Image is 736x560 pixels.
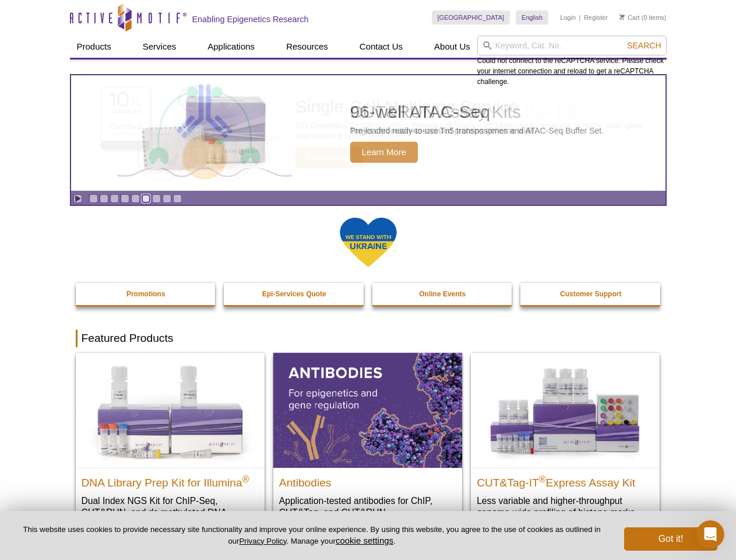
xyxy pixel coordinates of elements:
[279,36,335,58] a: Resources
[560,13,576,22] a: Login
[477,36,667,87] div: Could not connect to the reCAPTCHA service. Please check your internet connection and reload to g...
[560,290,621,298] strong: Customer Support
[70,36,118,58] a: Products
[224,283,365,305] a: Epi-Services Quote
[273,353,462,467] img: All Antibodies
[279,471,456,489] h2: Antibodies
[579,10,581,24] li: |
[262,290,326,298] strong: Epi-Services Quote
[76,330,661,347] h2: Featured Products
[163,194,171,203] a: Go to slide 8
[73,194,82,203] a: Toggle autoplay
[76,353,265,541] a: DNA Library Prep Kit for Illumina DNA Library Prep Kit for Illumina® Dual Index NGS Kit for ChIP-...
[696,520,724,548] iframe: Intercom live chat
[516,10,548,24] a: English
[89,194,98,203] a: Go to slide 1
[82,471,259,489] h2: DNA Library Prep Kit for Illumina
[471,353,660,530] a: CUT&Tag-IT® Express Assay Kit CUT&Tag-IT®Express Assay Kit Less variable and higher-throughput ge...
[619,14,625,20] img: Your Cart
[353,36,410,58] a: Contact Us
[584,13,608,22] a: Register
[372,283,513,305] a: Online Events
[19,524,605,547] p: This website uses cookies to provide necessary site functionality and improve your online experie...
[82,495,259,530] p: Dual Index NGS Kit for ChIP-Seq, CUT&RUN, and ds methylated DNA assays.
[239,537,286,545] a: Privacy Policy
[110,194,119,203] a: Go to slide 3
[427,36,477,58] a: About Us
[121,194,129,203] a: Go to slide 4
[520,283,661,305] a: Customer Support
[200,36,262,58] a: Applications
[136,36,184,58] a: Services
[131,194,140,203] a: Go to slide 5
[477,36,667,55] input: Keyword, Cat. No.
[100,194,108,203] a: Go to slide 2
[192,14,309,24] h2: Enabling Epigenetics Research
[471,353,660,467] img: CUT&Tag-IT® Express Assay Kit
[539,474,546,484] sup: ®
[624,527,717,551] button: Got it!
[336,535,393,545] button: cookie settings
[339,216,397,268] img: We Stand With Ukraine
[273,353,462,530] a: All Antibodies Antibodies Application-tested antibodies for ChIP, CUT&Tag, and CUT&RUN.
[142,194,150,203] a: Go to slide 6
[419,290,466,298] strong: Online Events
[619,13,640,22] a: Cart
[619,10,667,24] li: (0 items)
[242,474,249,484] sup: ®
[477,495,654,519] p: Less variable and higher-throughput genome-wide profiling of histone marks​.
[477,471,654,489] h2: CUT&Tag-IT Express Assay Kit
[432,10,510,24] a: [GEOGRAPHIC_DATA]
[627,41,661,50] span: Search
[76,353,265,467] img: DNA Library Prep Kit for Illumina
[126,290,165,298] strong: Promotions
[624,40,664,51] button: Search
[76,283,217,305] a: Promotions
[173,194,182,203] a: Go to slide 9
[152,194,161,203] a: Go to slide 7
[279,495,456,519] p: Application-tested antibodies for ChIP, CUT&Tag, and CUT&RUN.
